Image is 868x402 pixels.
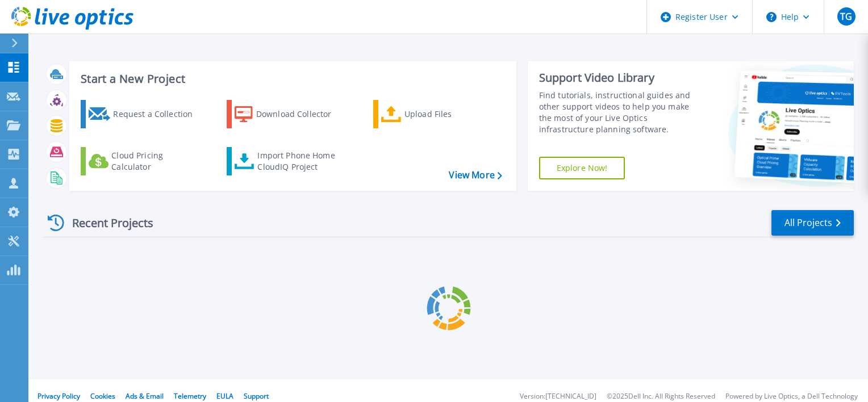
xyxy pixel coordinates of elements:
a: Cloud Pricing Calculator [81,147,207,175]
span: TG [840,12,852,21]
li: © 2025 Dell Inc. All Rights Reserved [607,393,715,400]
div: Download Collector [256,103,347,125]
a: Privacy Policy [37,391,80,401]
div: Import Phone Home CloudIQ Project [257,150,346,173]
a: All Projects [771,210,854,236]
div: Request a Collection [113,103,204,125]
a: Telemetry [174,391,206,401]
div: Recent Projects [44,209,169,237]
div: Support Video Library [539,70,703,85]
div: Find tutorials, instructional guides and other support videos to help you make the most of your L... [539,90,703,135]
a: EULA [216,391,233,401]
a: Upload Files [373,100,500,128]
a: Explore Now! [539,157,625,179]
a: View More [449,170,502,181]
a: Request a Collection [81,100,207,128]
a: Cookies [90,391,115,401]
li: Powered by Live Optics, a Dell Technology [725,393,858,400]
a: Download Collector [227,100,353,128]
div: Cloud Pricing Calculator [111,150,202,173]
h3: Start a New Project [81,73,502,85]
a: Ads & Email [126,391,164,401]
div: Upload Files [404,103,495,125]
a: Support [244,391,269,401]
li: Version: [TECHNICAL_ID] [520,393,596,400]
